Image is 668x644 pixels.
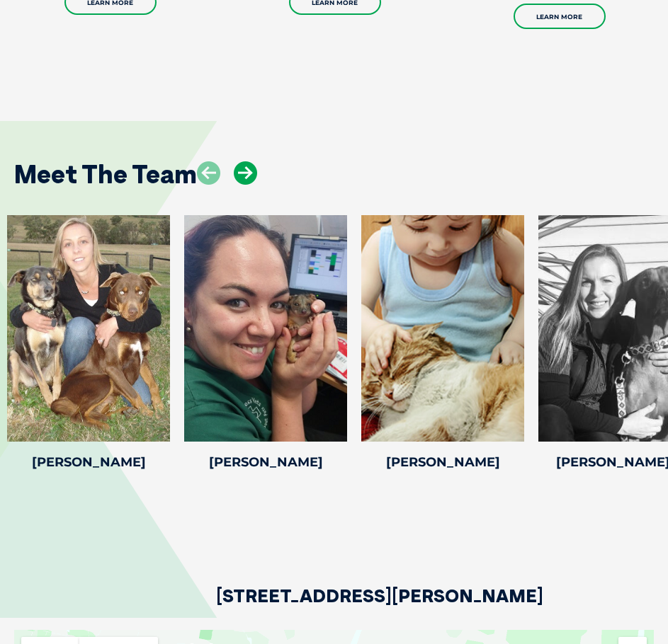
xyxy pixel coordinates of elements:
[14,161,197,187] h2: Meet The Team
[514,4,606,29] a: Learn More
[216,587,543,630] h2: [STREET_ADDRESS][PERSON_NAME]
[7,456,170,468] h4: [PERSON_NAME]
[361,456,524,468] h4: [PERSON_NAME]
[184,456,347,468] h4: [PERSON_NAME]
